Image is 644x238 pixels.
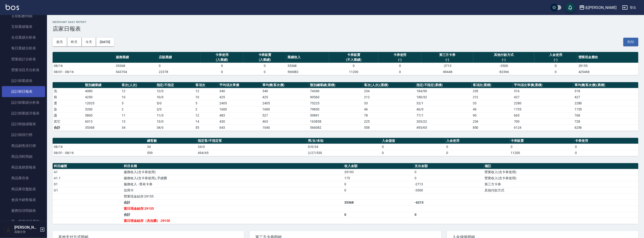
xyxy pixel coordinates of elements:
[472,124,513,131] td: 850
[123,175,343,181] td: 服務收入(含卡券使用)_手續費
[474,57,533,62] div: (-)
[577,69,638,75] td: 425468
[244,57,285,62] div: (入業績)
[2,65,45,75] a: 營業項目月分析表
[53,52,638,75] table: a dense table
[202,57,242,62] div: (入業績)
[14,225,38,230] h5: [PERSON_NAME]
[415,118,472,124] td: 203 / 22
[218,82,261,88] th: 平均項次單價
[2,216,45,227] a: 單一服務項目查詢
[343,187,413,193] td: 0
[197,138,307,144] th: 指定客/不指定客
[261,118,309,124] td: 463
[413,212,483,218] td: 0
[155,94,194,100] td: 10 / 0
[2,75,45,86] a: 設計師業績表
[513,106,573,112] td: 1735
[201,63,244,69] td: 0
[307,144,381,150] td: 0/0/34
[381,138,445,144] th: 入金儲值
[53,94,84,100] td: 剪
[194,112,218,118] td: 12
[120,94,155,100] td: 10
[53,88,84,94] td: 洗
[202,52,242,57] div: 卡券使用
[513,82,573,88] th: 平均項次單價(累積)
[155,100,194,106] td: 5 / 0
[53,106,84,112] td: 染
[158,52,201,63] th: 店販業績
[535,57,576,62] div: (-)
[53,69,115,75] td: 08/01 - 08/16
[472,88,513,94] td: 235
[261,100,309,106] td: 2405
[123,218,343,224] td: 當日現金結存（含自購）:29155
[513,88,573,94] td: 316
[363,124,415,131] td: 558
[53,187,123,193] td: G1
[2,43,45,54] a: 每日業績分析表
[445,150,510,156] td: 0
[261,88,309,94] td: 340
[53,124,84,131] td: 合計
[120,100,155,106] td: 5
[483,163,638,169] th: 備註
[2,205,45,216] a: 服務扣項明細表
[53,181,123,187] td: D1
[53,21,638,24] h2: Merchant Daily Report
[4,225,13,234] img: Person
[363,88,415,94] td: 234
[423,57,472,62] div: (-)
[413,181,483,187] td: -2713
[120,112,155,118] td: 11
[194,106,218,112] td: 2
[82,38,96,46] button: 今天
[574,144,638,150] td: 0
[574,138,638,144] th: 卡券使用
[573,82,638,88] th: 單均價(客次價)(累積)
[194,100,218,106] td: 5
[513,94,573,100] td: 427
[329,63,378,69] td: 0
[2,54,45,65] a: 營業統計分析表
[378,69,421,75] td: 0
[421,63,473,69] td: -2713
[2,32,45,43] a: 全店業績分析表
[120,82,155,88] th: 客次(人次)
[53,163,123,169] th: 科目編號
[84,124,120,131] td: 35368
[473,63,534,69] td: -3500
[573,106,638,112] td: 1735
[53,169,123,175] td: A1
[158,69,201,75] td: 22378
[513,100,573,106] td: 2280
[573,100,638,106] td: 2280
[194,94,218,100] td: 10
[329,69,378,75] td: 11200
[2,151,45,162] a: 商品消耗明細
[513,118,573,124] td: 700
[363,100,415,106] td: 33
[243,69,286,75] td: 0
[2,162,45,173] a: 商品進銷貨報表
[483,169,638,175] td: 營業收入(含卡券使用)
[120,106,155,112] td: 2
[115,69,158,75] td: 543704
[413,175,483,181] td: 0
[53,112,84,118] td: 護
[510,150,574,156] td: 11200
[53,138,638,156] table: a dense table
[155,124,194,131] td: 34/0
[472,118,513,124] td: 234
[413,163,483,169] th: 支出金額
[84,118,120,124] td: 6013
[343,169,413,175] td: 35193
[415,88,472,94] td: 184 / 50
[363,82,415,88] th: 客次(人次)(累積)
[123,199,343,205] td: 合計
[123,205,343,212] td: 當日現金結存:29155
[343,175,413,181] td: 175
[115,63,158,69] td: 35368
[472,94,513,100] td: 212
